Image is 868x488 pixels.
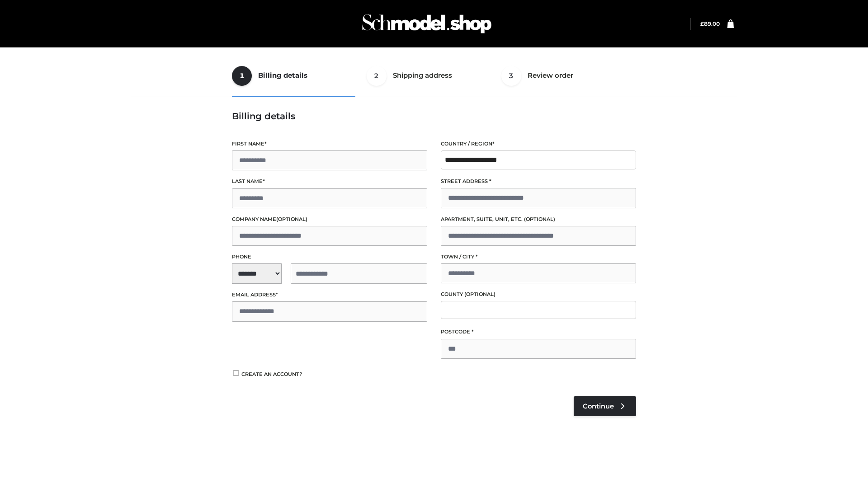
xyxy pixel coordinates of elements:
[276,216,307,222] span: (optional)
[464,291,495,297] span: (optional)
[441,328,636,336] label: Postcode
[583,402,614,410] span: Continue
[574,396,636,416] a: Continue
[441,177,636,186] label: Street address
[359,6,495,42] img: Schmodel Admin 964
[700,20,704,27] span: £
[441,140,636,148] label: Country / Region
[441,253,636,261] label: Town / City
[232,111,636,122] h3: Billing details
[232,140,427,148] label: First name
[441,290,636,299] label: County
[700,20,720,27] a: £89.00
[232,370,240,376] input: Create an account?
[524,216,555,222] span: (optional)
[441,215,636,224] label: Apartment, suite, unit, etc.
[232,177,427,186] label: Last name
[232,291,427,299] label: Email address
[241,371,302,377] span: Create an account?
[232,253,427,261] label: Phone
[700,20,720,27] bdi: 89.00
[232,215,427,224] label: Company name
